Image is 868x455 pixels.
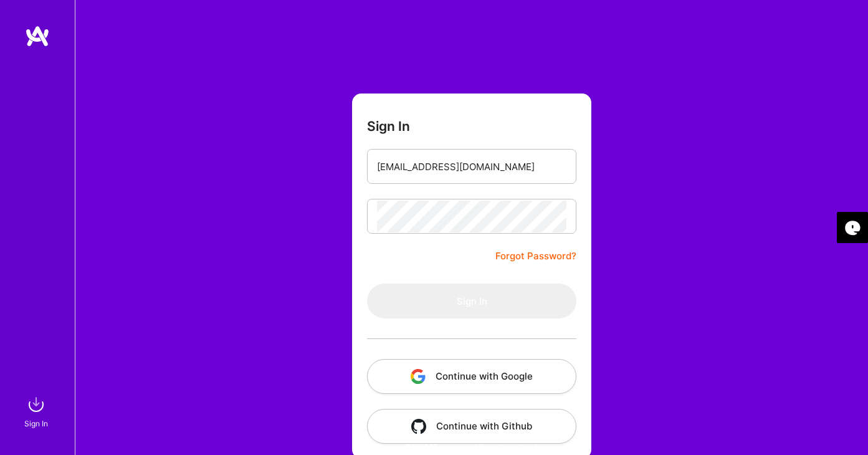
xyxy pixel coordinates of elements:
[367,118,410,134] h3: Sign In
[377,151,566,183] input: Email...
[25,25,50,47] img: logo
[411,419,426,434] img: icon
[495,249,576,264] a: Forgot Password?
[24,417,48,430] div: Sign In
[367,284,576,318] button: Sign In
[411,369,426,384] img: icon
[26,392,49,430] a: sign inSign In
[367,359,576,394] button: Continue with Google
[367,409,576,444] button: Continue with Github
[24,392,49,417] img: sign in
